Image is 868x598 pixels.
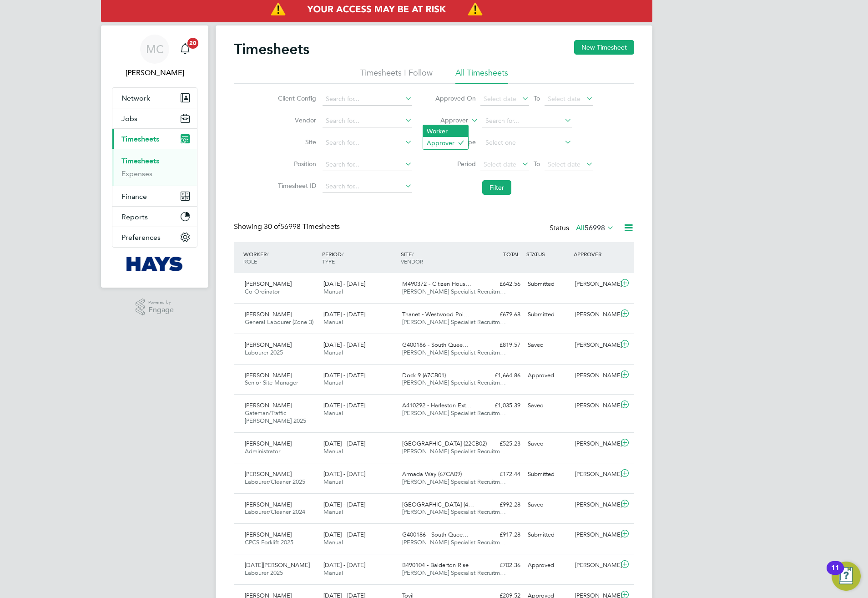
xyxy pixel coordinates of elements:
[524,527,571,542] div: Submitted
[585,223,605,233] span: 56998
[402,409,506,417] span: [PERSON_NAME] Specialist Recruitm…
[482,137,572,149] input: Select one
[576,223,614,233] label: All
[264,222,280,231] span: 30 of
[484,95,516,103] span: Select date
[423,137,468,149] li: Approver
[402,440,487,447] span: [GEOGRAPHIC_DATA] (22CB02)
[402,349,506,356] span: [PERSON_NAME] Specialist Recruitm…
[323,470,365,478] span: [DATE] - [DATE]
[121,135,159,143] span: Timesheets
[323,401,365,409] span: [DATE] - [DATE]
[121,233,161,242] span: Preferences
[275,116,316,124] label: Vendor
[455,67,508,84] li: All Timesheets
[402,478,506,486] span: [PERSON_NAME] Specialist Recruitm…
[402,501,474,508] span: [GEOGRAPHIC_DATA] (4…
[323,569,343,577] span: Manual
[146,43,164,55] span: MC
[323,447,343,455] span: Manual
[323,379,343,386] span: Manual
[275,138,316,146] label: Site
[176,35,194,64] a: 20
[477,436,524,451] div: £525.23
[245,508,305,516] span: Labourer/Cleaner 2024
[402,379,506,386] span: [PERSON_NAME] Specialist Recruitm…
[245,310,292,318] span: [PERSON_NAME]
[402,401,472,409] span: A410292 - Harleston Ext…
[112,207,197,227] button: Reports
[477,497,524,512] div: £992.28
[323,93,412,106] input: Search for...
[524,436,571,451] div: Saved
[323,318,343,326] span: Manual
[482,180,511,195] button: Filter
[477,398,524,413] div: £1,035.39
[245,280,292,288] span: [PERSON_NAME]
[550,222,616,235] div: Status
[402,569,506,577] span: [PERSON_NAME] Specialist Recruitm…
[245,341,292,349] span: [PERSON_NAME]
[402,371,446,379] span: Dock 9 (67CB01)
[524,398,571,413] div: Saved
[402,341,469,349] span: G400186 - South Quee…
[571,467,619,482] div: [PERSON_NAME]
[323,501,365,508] span: [DATE] - [DATE]
[275,182,316,190] label: Timesheet ID
[245,569,283,577] span: Labourer 2025
[323,531,365,538] span: [DATE] - [DATE]
[484,160,516,168] span: Select date
[267,250,268,258] span: /
[121,94,150,102] span: Network
[112,108,197,128] button: Jobs
[112,129,197,149] button: Timesheets
[571,436,619,451] div: [PERSON_NAME]
[323,115,412,127] input: Search for...
[136,299,174,316] a: Powered byEngage
[402,470,462,478] span: Armada Way (67CA09)
[323,180,412,193] input: Search for...
[402,288,506,295] span: [PERSON_NAME] Specialist Recruitm…
[126,257,183,271] img: hays-logo-retina.png
[524,467,571,482] div: Submitted
[503,250,520,258] span: TOTAL
[323,508,343,516] span: Manual
[342,250,343,258] span: /
[121,192,147,201] span: Finance
[245,409,306,425] span: Gateman/Traffic [PERSON_NAME] 2025
[402,531,469,538] span: G400186 - South Quee…
[245,379,298,386] span: Senior Site Manager
[571,527,619,542] div: [PERSON_NAME]
[112,149,197,186] div: Timesheets
[571,398,619,413] div: [PERSON_NAME]
[435,160,476,168] label: Period
[241,246,320,269] div: WORKER
[245,440,292,447] span: [PERSON_NAME]
[121,169,152,178] a: Expenses
[477,527,524,542] div: £917.28
[245,318,313,326] span: General Labourer (Zone 3)
[148,306,174,314] span: Engage
[399,246,477,269] div: SITE
[245,561,310,569] span: [DATE][PERSON_NAME]
[323,561,365,569] span: [DATE] - [DATE]
[323,288,343,295] span: Manual
[435,94,476,102] label: Approved On
[323,371,365,379] span: [DATE] - [DATE]
[112,88,197,108] button: Network
[571,246,619,262] div: APPROVER
[571,338,619,353] div: [PERSON_NAME]
[323,280,365,288] span: [DATE] - [DATE]
[245,371,292,379] span: [PERSON_NAME]
[245,501,292,508] span: [PERSON_NAME]
[187,38,198,49] span: 20
[245,531,292,538] span: [PERSON_NAME]
[323,158,412,171] input: Search for...
[101,25,208,288] nav: Main navigation
[524,497,571,512] div: Saved
[402,310,469,318] span: Thanet - Westwood Poi…
[401,258,423,265] span: VENDOR
[121,114,137,123] span: Jobs
[477,558,524,573] div: £702.36
[571,497,619,512] div: [PERSON_NAME]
